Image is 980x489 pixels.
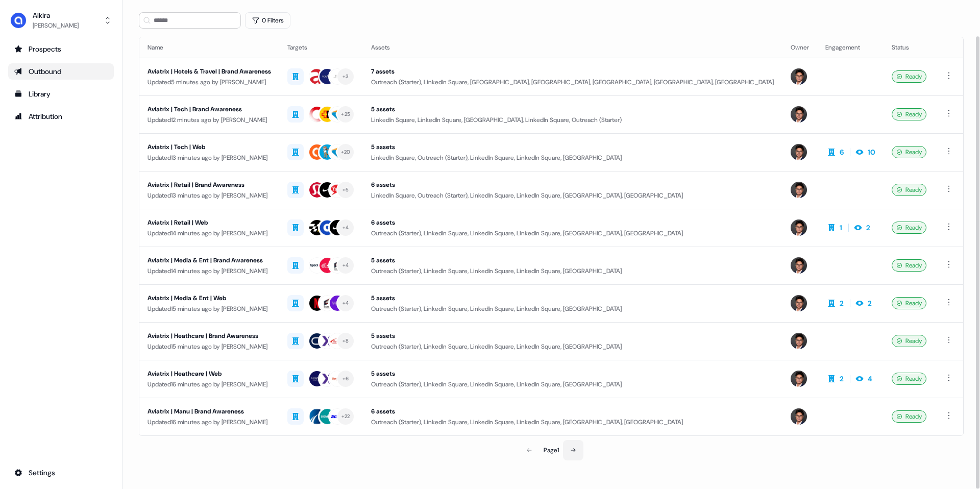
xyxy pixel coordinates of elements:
[148,369,271,379] div: Aviatrix | Heathcare | Web
[892,410,926,423] div: Ready
[8,8,114,33] button: Alkira[PERSON_NAME]
[791,408,807,425] img: Hugh
[371,341,774,352] div: Outreach (Starter), LinkedIn Square, LinkedIn Square, LinkedIn Square, [GEOGRAPHIC_DATA]
[342,299,349,308] div: + 4
[148,341,271,352] div: Updated 15 minutes ago by [PERSON_NAME]
[892,373,926,385] div: Ready
[892,146,926,158] div: Ready
[371,331,774,341] div: 5 assets
[148,417,271,427] div: Updated 16 minutes ago by [PERSON_NAME]
[868,298,872,308] div: 2
[371,104,774,114] div: 5 assets
[14,89,108,99] div: Library
[14,468,108,478] div: Settings
[791,219,807,236] img: Hugh
[341,110,350,119] div: + 25
[8,464,114,481] a: Go to integrations
[892,297,926,309] div: Ready
[782,37,817,58] th: Owner
[14,111,108,121] div: Attribution
[148,104,271,114] div: Aviatrix | Tech | Brand Awareness
[148,304,271,314] div: Updated 15 minutes ago by [PERSON_NAME]
[148,115,271,125] div: Updated 12 minutes ago by [PERSON_NAME]
[279,37,363,58] th: Targets
[148,228,271,238] div: Updated 14 minutes ago by [PERSON_NAME]
[148,190,271,201] div: Updated 13 minutes ago by [PERSON_NAME]
[371,379,774,389] div: Outreach (Starter), LinkedIn Square, LinkedIn Square, LinkedIn Square, [GEOGRAPHIC_DATA]
[791,371,807,387] img: Hugh
[791,68,807,85] img: Hugh
[363,37,782,58] th: Assets
[342,72,349,81] div: + 3
[892,70,926,83] div: Ready
[892,222,926,234] div: Ready
[892,108,926,120] div: Ready
[341,412,350,421] div: + 22
[341,148,351,157] div: + 20
[371,255,774,265] div: 5 assets
[33,10,79,20] div: Alkira
[371,77,774,87] div: Outreach (Starter), LinkedIn Square, [GEOGRAPHIC_DATA], [GEOGRAPHIC_DATA], [GEOGRAPHIC_DATA], [GE...
[840,298,844,308] div: 2
[371,115,774,125] div: LinkedIn Square, LinkedIn Square, [GEOGRAPHIC_DATA], LinkedIn Square, Outreach (Starter)
[342,185,349,194] div: + 5
[8,63,114,80] a: Go to outbound experience
[148,66,271,77] div: Aviatrix | Hotels & Travel | Brand Awareness
[866,223,870,233] div: 2
[342,336,349,346] div: + 8
[371,190,774,201] div: LinkedIn Square, Outreach (Starter), LinkedIn Square, LinkedIn Square, [GEOGRAPHIC_DATA], [GEOGRA...
[148,406,271,417] div: Aviatrix | Manu | Brand Awareness
[892,184,926,196] div: Ready
[148,180,271,190] div: Aviatrix | Retail | Brand Awareness
[8,108,114,125] a: Go to attribution
[148,77,271,87] div: Updated 5 minutes ago by [PERSON_NAME]
[148,217,271,228] div: Aviatrix | Retail | Web
[371,266,774,276] div: Outreach (Starter), LinkedIn Square, LinkedIn Square, LinkedIn Square, [GEOGRAPHIC_DATA]
[14,44,108,54] div: Prospects
[148,142,271,152] div: Aviatrix | Tech | Web
[342,261,349,270] div: + 4
[791,295,807,311] img: Hugh
[245,12,290,29] button: 0 Filters
[148,266,271,276] div: Updated 14 minutes ago by [PERSON_NAME]
[371,217,774,228] div: 6 assets
[791,333,807,349] img: Hugh
[840,147,844,157] div: 6
[892,259,926,272] div: Ready
[148,255,271,265] div: Aviatrix | Media & Ent | Brand Awareness
[791,257,807,274] img: Hugh
[371,142,774,152] div: 5 assets
[791,106,807,123] img: Hugh
[8,41,114,57] a: Go to prospects
[840,223,842,233] div: 1
[139,37,279,58] th: Name
[371,406,774,417] div: 6 assets
[33,20,79,31] div: [PERSON_NAME]
[8,86,114,102] a: Go to templates
[371,228,774,238] div: Outreach (Starter), LinkedIn Square, LinkedIn Square, LinkedIn Square, [GEOGRAPHIC_DATA], [GEOGRA...
[371,66,774,77] div: 7 assets
[148,153,271,163] div: Updated 13 minutes ago by [PERSON_NAME]
[371,304,774,314] div: Outreach (Starter), LinkedIn Square, LinkedIn Square, LinkedIn Square, [GEOGRAPHIC_DATA]
[791,144,807,160] img: Hugh
[371,153,774,163] div: LinkedIn Square, Outreach (Starter), LinkedIn Square, LinkedIn Square, [GEOGRAPHIC_DATA]
[148,293,271,303] div: Aviatrix | Media & Ent | Web
[791,182,807,198] img: Hugh
[884,37,935,58] th: Status
[371,417,774,427] div: Outreach (Starter), LinkedIn Square, LinkedIn Square, LinkedIn Square, [GEOGRAPHIC_DATA], [GEOGRA...
[868,374,872,384] div: 4
[14,66,108,77] div: Outbound
[371,293,774,303] div: 5 assets
[892,335,926,347] div: Ready
[148,331,271,341] div: Aviatrix | Heathcare | Brand Awareness
[868,147,875,157] div: 10
[371,180,774,190] div: 6 assets
[817,37,884,58] th: Engagement
[342,374,349,383] div: + 6
[342,223,349,232] div: + 4
[544,445,559,455] div: Page 1
[371,369,774,379] div: 5 assets
[148,379,271,389] div: Updated 16 minutes ago by [PERSON_NAME]
[840,374,844,384] div: 2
